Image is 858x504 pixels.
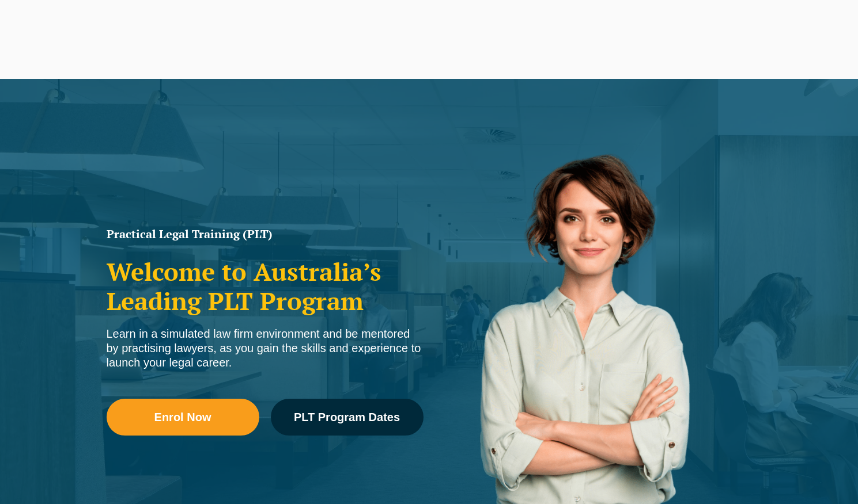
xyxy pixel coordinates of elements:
[154,411,211,423] span: Enrol Now
[271,399,424,436] a: PLT Program Dates
[107,327,424,370] div: Learn in a simulated law firm environment and be mentored by practising lawyers, as you gain the ...
[107,228,424,240] h1: Practical Legal Training (PLT)
[294,411,400,423] span: PLT Program Dates
[107,399,259,436] a: Enrol Now
[107,257,424,315] h2: Welcome to Australia’s Leading PLT Program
